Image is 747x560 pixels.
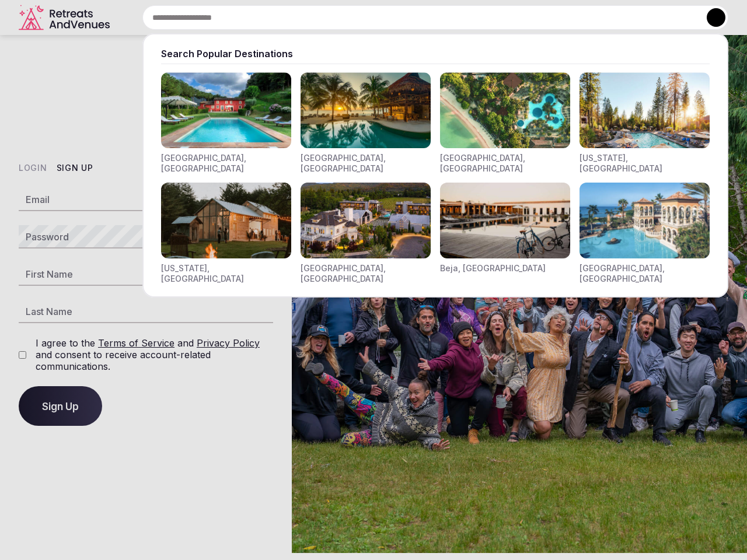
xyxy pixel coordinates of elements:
img: Visit venues for Napa Valley, USA [301,183,431,258]
img: Visit venues for Riviera Maya, Mexico [301,72,431,148]
div: Search Popular Destinations [161,47,710,60]
div: [GEOGRAPHIC_DATA], [GEOGRAPHIC_DATA] [580,263,710,283]
img: Visit venues for Beja, Portugal [440,183,570,258]
img: Visit venues for Toscana, Italy [161,72,291,148]
div: Visit venues for California, USA [580,72,710,173]
img: Visit venues for Indonesia, Bali [440,72,570,148]
div: Visit venues for Riviera Maya, Mexico [301,72,431,173]
div: [GEOGRAPHIC_DATA], [GEOGRAPHIC_DATA] [301,263,431,283]
img: Visit venues for Canarias, Spain [580,183,710,258]
div: Visit venues for Indonesia, Bali [440,72,570,173]
div: [GEOGRAPHIC_DATA], [GEOGRAPHIC_DATA] [161,153,291,173]
div: Visit venues for Napa Valley, USA [301,183,431,283]
div: Visit venues for Toscana, Italy [161,72,291,173]
div: [US_STATE], [GEOGRAPHIC_DATA] [161,263,291,283]
img: Visit venues for California, USA [580,72,710,148]
div: Visit venues for Canarias, Spain [580,183,710,283]
div: [GEOGRAPHIC_DATA], [GEOGRAPHIC_DATA] [301,153,431,173]
div: Visit venues for New York, USA [161,183,291,283]
img: Visit venues for New York, USA [161,183,291,258]
div: [US_STATE], [GEOGRAPHIC_DATA] [580,153,710,173]
div: Beja, [GEOGRAPHIC_DATA] [440,263,546,274]
div: Visit venues for Beja, Portugal [440,183,570,283]
div: [GEOGRAPHIC_DATA], [GEOGRAPHIC_DATA] [440,153,570,173]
